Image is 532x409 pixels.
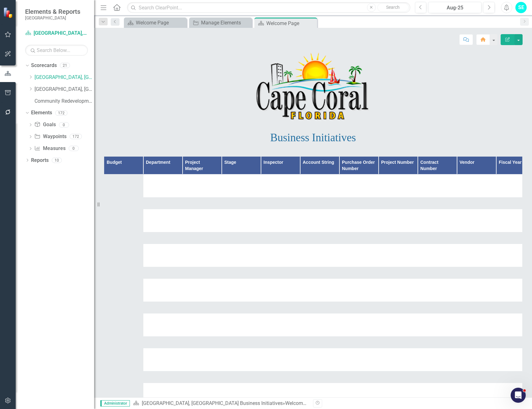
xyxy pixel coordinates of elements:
input: Search ClearPoint... [127,2,410,13]
div: 21 [60,63,70,68]
div: Manage Elements [201,19,250,27]
a: [GEOGRAPHIC_DATA], [GEOGRAPHIC_DATA] Business Initiatives [142,400,283,406]
a: [GEOGRAPHIC_DATA], [GEOGRAPHIC_DATA] Strategic Plan [35,86,94,93]
a: Manage Elements [191,19,250,27]
div: 172 [70,134,82,139]
a: Waypoints [34,133,66,140]
a: Welcome Page [125,19,185,27]
div: 10 [52,158,62,163]
img: Cape Coral, FL -- Logo [256,52,370,122]
span: Search [386,5,400,10]
a: Scorecards [31,62,57,69]
div: 0 [59,122,69,127]
a: Elements [31,109,52,116]
small: [GEOGRAPHIC_DATA] [25,15,80,20]
div: 172 [55,110,67,116]
div: Aug-25 [430,4,479,12]
div: 0 [69,146,79,151]
img: ClearPoint Strategy [3,7,15,18]
span: Business Initiatives [270,132,356,144]
a: Reports [31,157,49,164]
span: Administrator [100,400,130,406]
button: SE [515,2,527,13]
div: Welcome Page [136,19,185,27]
button: Search [377,3,409,12]
div: » [133,400,308,407]
div: Welcome Page [285,400,318,406]
a: [GEOGRAPHIC_DATA], [GEOGRAPHIC_DATA] Business Initiatives [35,74,94,81]
a: [GEOGRAPHIC_DATA], [GEOGRAPHIC_DATA] Business Initiatives [25,30,88,37]
a: Measures [34,145,65,152]
button: Aug-25 [428,2,481,13]
iframe: Intercom live chat [511,388,526,403]
input: Search Below... [25,45,88,56]
a: Goals [34,121,56,128]
a: Community Redevelopment Area [35,98,94,105]
span: Elements & Reports [25,8,80,15]
div: Welcome Page [266,19,316,27]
